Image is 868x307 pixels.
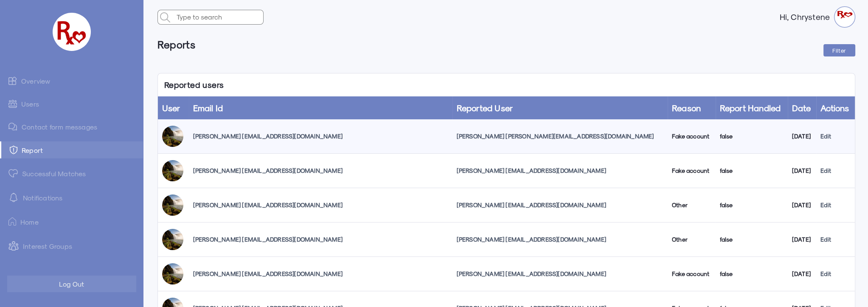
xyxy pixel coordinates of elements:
[820,103,851,113] div: Actions
[672,166,711,175] div: Fake account
[457,270,606,277] a: [PERSON_NAME] [EMAIL_ADDRESS][DOMAIN_NAME]
[792,132,812,141] div: [DATE]
[193,167,343,174] a: [PERSON_NAME] [EMAIL_ADDRESS][DOMAIN_NAME]
[158,10,172,25] img: admin-search.svg
[10,146,17,154] img: admin-ic-report.svg
[193,236,343,243] a: [PERSON_NAME] [EMAIL_ADDRESS][DOMAIN_NAME]
[720,103,781,113] a: Report Handled
[457,201,606,208] a: [PERSON_NAME] [EMAIL_ADDRESS][DOMAIN_NAME]
[162,126,183,147] img: kkmkbtw5ulfjfae4djto.jpg
[457,167,606,174] a: [PERSON_NAME] [EMAIL_ADDRESS][DOMAIN_NAME]
[792,235,812,244] div: [DATE]
[820,167,831,174] a: Edit
[720,201,784,209] div: false
[720,166,784,175] div: false
[157,34,195,55] h6: Reports
[792,270,812,278] div: [DATE]
[832,47,846,54] span: Filter
[457,132,654,140] a: [PERSON_NAME] [PERSON_NAME][EMAIL_ADDRESS][DOMAIN_NAME]
[779,13,834,21] strong: Hi, Chrystene
[8,241,19,251] img: intrestGropus.svg
[193,201,343,208] a: [PERSON_NAME] [EMAIL_ADDRESS][DOMAIN_NAME]
[162,263,183,284] img: kkmkbtw5ulfjfae4djto.jpg
[174,10,263,24] input: Type to search
[672,201,711,209] div: Other
[158,73,230,96] p: Reported users
[792,201,812,209] div: [DATE]
[162,229,183,250] img: kkmkbtw5ulfjfae4djto.jpg
[162,103,180,113] a: User
[8,217,16,226] img: ic-home.png
[457,236,606,243] a: [PERSON_NAME] [EMAIL_ADDRESS][DOMAIN_NAME]
[162,160,183,181] img: kkmkbtw5ulfjfae4djto.jpg
[720,270,784,278] div: false
[820,132,831,140] a: Edit
[672,132,711,141] div: Fake account
[8,169,18,177] img: matched.svg
[672,235,711,244] div: Other
[8,76,17,85] img: admin-ic-overview.svg
[8,123,17,131] img: admin-ic-contact-message.svg
[8,192,19,203] img: notification-default-white.svg
[672,270,711,278] div: Fake account
[820,236,831,243] a: Edit
[823,44,855,56] button: Filter
[792,103,811,113] a: Date
[193,270,343,277] a: [PERSON_NAME] [EMAIL_ADDRESS][DOMAIN_NAME]
[820,201,831,208] a: Edit
[792,166,812,175] div: [DATE]
[162,194,183,216] img: kkmkbtw5ulfjfae4djto.jpg
[7,276,136,292] button: Log Out
[720,132,784,141] div: false
[720,235,784,244] div: false
[8,100,17,108] img: admin-ic-users.svg
[193,103,223,113] a: Email Id
[457,103,513,113] a: Reported User
[193,132,343,140] a: [PERSON_NAME] [EMAIL_ADDRESS][DOMAIN_NAME]
[672,103,701,113] a: Reason
[820,270,831,277] a: Edit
